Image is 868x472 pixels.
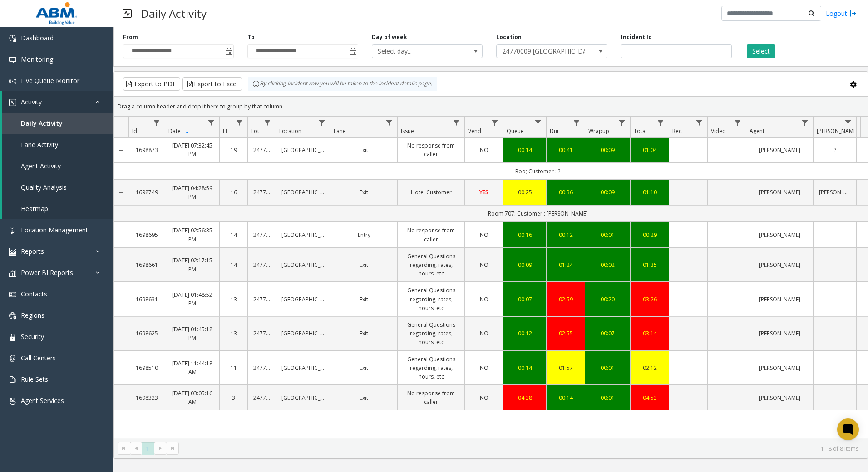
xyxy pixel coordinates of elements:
[509,261,541,269] a: 00:09
[142,442,154,455] span: Page 1
[223,45,233,58] span: Toggle popup
[552,261,579,269] a: 01:24
[21,34,54,42] span: Dashboard
[470,364,498,372] a: NO
[752,329,808,338] a: [PERSON_NAME]
[591,393,625,402] div: 00:01
[693,117,705,129] a: Rec. Filter Menu
[9,291,16,298] img: 'icon'
[591,364,625,372] div: 00:01
[588,127,609,135] span: Wrapup
[819,146,851,154] a: ?
[636,231,663,239] a: 00:29
[509,295,541,304] a: 00:07
[507,127,524,135] span: Queue
[450,117,463,129] a: Issue Filter Menu
[171,256,214,273] a: [DATE] 02:17:15 PM
[480,364,488,372] span: NO
[496,33,522,41] label: Location
[480,394,488,402] span: NO
[711,127,726,135] span: Video
[401,127,414,135] span: Issue
[21,354,56,362] span: Call Centers
[184,445,858,452] kendo-pager-info: 1 - 8 of 8 items
[636,146,663,154] a: 01:04
[470,329,498,338] a: NO
[591,261,625,269] a: 00:02
[21,396,64,405] span: Agent Services
[403,389,459,406] a: No response from caller
[817,127,858,135] span: [PERSON_NAME]
[552,329,579,338] a: 02:55
[509,364,541,372] a: 00:14
[336,295,392,304] a: Exit
[2,113,113,134] a: Daily Activity
[281,295,325,304] a: [GEOGRAPHIC_DATA]
[9,398,16,405] img: 'icon'
[732,117,744,129] a: Video Filter Menu
[636,295,663,304] div: 03:26
[132,127,137,135] span: Id
[336,261,392,269] a: Exit
[552,146,579,154] div: 00:41
[168,127,181,135] span: Date
[752,231,808,239] a: [PERSON_NAME]
[21,226,88,234] span: Location Management
[591,188,625,197] a: 00:09
[552,231,579,239] a: 00:12
[752,364,808,372] a: [PERSON_NAME]
[470,295,498,304] a: NO
[182,77,242,91] button: Export to Excel
[509,146,541,154] a: 00:14
[281,261,325,269] a: [GEOGRAPHIC_DATA]
[336,393,392,402] a: Exit
[281,329,325,338] a: [GEOGRAPHIC_DATA]
[480,329,488,337] span: NO
[591,295,625,304] div: 00:20
[552,295,579,304] div: 02:59
[134,188,159,197] a: 1698749
[261,117,274,129] a: Lot Filter Menu
[752,146,808,154] a: [PERSON_NAME]
[253,261,270,269] a: 24770009
[336,188,392,197] a: Exit
[134,329,159,338] a: 1698625
[114,189,128,197] a: Collapse Details
[21,98,42,106] span: Activity
[489,117,501,129] a: Vend Filter Menu
[9,78,16,85] img: 'icon'
[252,80,260,88] img: infoIcon.svg
[591,231,625,239] a: 00:01
[2,134,113,155] a: Lane Activity
[253,188,270,197] a: 24770009
[134,146,159,154] a: 1698873
[403,286,459,312] a: General Questions regarding, rates, hours, etc
[225,295,242,304] a: 13
[2,177,113,198] a: Quality Analysis
[225,188,242,197] a: 16
[134,295,159,304] a: 1698631
[509,329,541,338] a: 00:12
[634,127,647,135] span: Total
[552,364,579,372] a: 01:57
[509,231,541,239] div: 00:16
[842,117,854,129] a: Parker Filter Menu
[184,128,191,135] span: Sortable
[509,393,541,402] a: 04:38
[591,329,625,338] div: 00:07
[636,329,663,338] div: 03:14
[2,198,113,219] a: Heatmap
[9,35,16,42] img: 'icon'
[552,393,579,402] div: 00:14
[21,375,48,383] span: Rule Sets
[225,393,242,402] a: 3
[470,393,498,402] a: NO
[672,127,683,135] span: Rec.
[9,312,16,320] img: 'icon'
[799,117,811,129] a: Agent Filter Menu
[123,77,180,91] button: Export to PDF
